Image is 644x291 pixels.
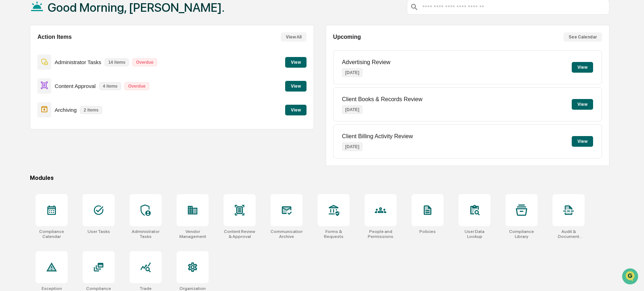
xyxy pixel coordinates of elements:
[506,229,538,239] div: Compliance Library
[333,34,361,40] h2: Upcoming
[342,96,423,103] p: Client Books & Records Review
[318,229,350,239] div: Forms & Requests
[130,229,162,239] div: Administrator Tasks
[4,100,48,113] a: 🔎Data Lookup
[7,104,13,110] div: 🔎
[553,229,585,239] div: Audit & Document Logs
[271,229,303,239] div: Communications Archive
[88,229,110,234] div: User Tasks
[459,229,491,239] div: User Data Lookup
[285,82,307,89] a: View
[285,106,307,113] a: View
[4,87,49,100] a: 🖐️Preclearance
[37,34,72,40] h2: Action Items
[24,54,117,62] div: Start new chat
[36,229,68,239] div: Compliance Calendar
[285,81,307,92] button: View
[342,133,413,140] p: Client Billing Activity Review
[572,62,593,73] button: View
[30,175,609,181] div: Modules
[50,120,86,126] a: Powered byPylon
[14,90,46,97] span: Preclearance
[99,82,121,90] p: 4 items
[24,62,90,67] div: We're available if you need us!
[285,58,307,65] a: View
[105,58,129,66] p: 14 items
[365,229,397,239] div: People and Permissions
[621,267,640,287] iframe: Open customer support
[55,83,96,89] p: Content Approval
[572,99,593,110] button: View
[342,142,363,151] p: [DATE]
[564,32,602,42] button: See Calendar
[177,229,209,239] div: Vendor Management
[132,58,157,66] p: Overdue
[342,105,363,114] p: [DATE]
[7,15,130,26] p: How can we help?
[55,59,101,65] p: Administrator Tasks
[281,32,307,42] button: View All
[572,136,593,147] button: View
[7,54,20,67] img: 1746055101610-c473b297-6a78-478c-a979-82029cc54cd1
[224,229,256,239] div: Content Review & Approval
[59,90,88,97] span: Attestations
[7,90,13,96] div: 🖐️
[49,87,91,100] a: 🗄️Attestations
[48,0,225,15] h1: Good Morning, [PERSON_NAME].
[285,105,307,115] button: View
[121,57,130,65] button: Start new chat
[71,121,86,126] span: Pylon
[52,90,57,96] div: 🗄️
[125,82,149,90] p: Overdue
[419,229,436,234] div: Policies
[342,59,391,66] p: Advertising Review
[55,107,77,113] p: Archiving
[80,106,102,114] p: 2 items
[14,103,45,110] span: Data Lookup
[342,68,363,77] p: [DATE]
[285,57,307,68] button: View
